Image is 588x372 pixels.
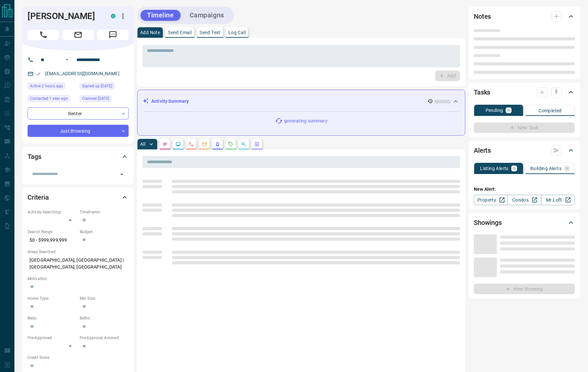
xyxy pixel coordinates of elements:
[474,195,508,205] a: Property
[28,295,76,301] p: Home Type:
[474,186,575,193] p: New Alert:
[80,95,129,104] div: Sun May 23 2021
[28,149,129,164] div: Tags
[117,170,126,179] button: Open
[486,108,503,113] p: Pending
[538,108,562,113] p: Completed
[30,95,68,102] span: Contacted 1 year ago
[241,142,246,147] svg: Opportunities
[28,82,76,92] div: Tue Aug 12 2025
[28,276,129,282] p: Motivation:
[480,166,509,171] p: Listing Alerts
[28,95,76,104] div: Mon Mar 18 2024
[140,10,180,21] button: Timeline
[541,195,575,205] a: Mr.Loft
[28,229,76,235] p: Search Range:
[474,84,575,100] div: Tasks
[28,192,49,203] h2: Criteria
[28,249,129,255] p: Areas Searched:
[474,11,491,22] h2: Notes
[202,142,207,147] svg: Emails
[228,30,246,35] p: Log Call
[474,9,575,24] div: Notes
[474,215,575,230] div: Showings
[28,255,129,273] p: [GEOGRAPHIC_DATA], [GEOGRAPHIC_DATA] | [GEOGRAPHIC_DATA], [GEOGRAPHIC_DATA]
[254,142,260,147] svg: Agent Actions
[140,30,160,35] p: Add Note
[82,95,109,102] span: Claimed [DATE]
[168,30,192,35] p: Send Email
[474,217,502,228] h2: Showings
[28,209,76,215] p: Actively Searching:
[143,95,460,107] div: Activity Summary
[28,151,41,162] h2: Tags
[28,107,129,120] div: Renter
[151,98,189,105] p: Activity Summary
[80,229,129,235] p: Budget:
[62,30,94,40] span: Email
[28,335,76,341] p: Pre-Approved:
[228,142,233,147] svg: Requests
[474,87,490,98] h2: Tasks
[189,142,194,147] svg: Calls
[63,56,71,64] button: Open
[215,142,220,147] svg: Listing Alerts
[30,83,63,89] span: Active 2 hours ago
[80,209,129,215] p: Timeframe:
[80,295,129,301] p: Min Size:
[28,189,129,205] div: Criteria
[97,30,129,40] span: Message
[140,142,145,146] p: All
[28,235,76,246] p: $0 - $999,999,999
[284,118,327,124] p: generating summary
[28,355,129,361] p: Credit Score:
[176,142,181,147] svg: Lead Browsing Activity
[36,72,41,76] svg: Email Verified
[45,71,119,76] a: [EMAIL_ADDRESS][DOMAIN_NAME]
[80,82,129,92] div: Sun May 23 2021
[530,166,561,171] p: Building Alerts
[28,315,76,321] p: Beds:
[28,30,59,40] span: Call
[474,145,491,156] h2: Alerts
[28,125,129,137] div: Just Browsing
[80,315,129,321] p: Baths:
[28,11,101,21] h1: [PERSON_NAME]
[507,195,541,205] a: Condos
[111,14,115,18] div: condos.ca
[199,30,220,35] p: Send Text
[474,142,575,158] div: Alerts
[82,83,112,89] span: Signed up [DATE]
[162,142,168,147] svg: Notes
[80,335,129,341] p: Pre-Approval Amount:
[183,10,231,21] button: Campaigns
